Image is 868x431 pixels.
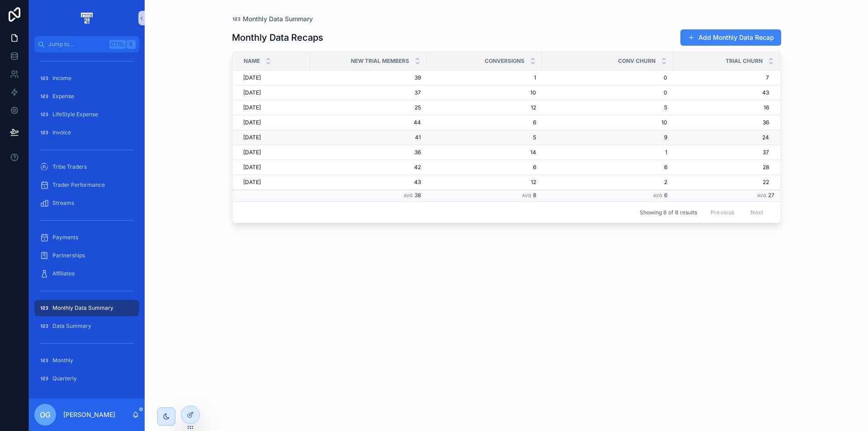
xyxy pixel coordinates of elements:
[432,134,536,141] span: 5
[34,177,139,193] a: Trader Performance
[653,193,662,198] small: Avg
[52,75,71,82] span: Income
[52,375,77,382] span: Quarterly
[243,179,305,186] a: [DATE]
[243,74,261,81] span: [DATE]
[432,149,536,156] a: 14
[522,193,531,198] small: Avg
[533,192,536,199] span: 8
[640,209,697,216] span: Showing 8 of 8 results
[34,106,139,123] a: LifeStyle Expense
[52,234,78,241] span: Payments
[673,179,769,186] a: 22
[34,265,139,282] a: Affiliates
[243,74,305,81] a: [DATE]
[547,134,667,141] a: 9
[52,129,71,136] span: Invoice
[79,11,94,25] img: App logo
[243,149,261,156] span: [DATE]
[316,119,421,126] a: 44
[34,370,139,387] a: Quarterly
[40,409,51,420] span: OG
[232,31,323,44] h1: Monthly Data Recaps
[34,318,139,334] a: Data Summary
[243,104,305,111] a: [DATE]
[547,119,667,126] a: 10
[34,229,139,246] a: Payments
[432,179,536,186] a: 12
[316,149,421,156] a: 36
[547,149,667,156] a: 1
[316,179,421,186] a: 43
[547,179,667,186] a: 2
[673,89,769,96] a: 43
[485,57,524,65] span: Conversions
[109,40,126,49] span: Ctrl
[547,104,667,111] a: 5
[547,164,667,171] a: 6
[432,89,536,96] a: 10
[432,119,536,126] a: 6
[34,88,139,104] a: Expense
[404,193,413,198] small: Avg
[34,247,139,264] a: Partnerships
[243,119,305,126] a: [DATE]
[243,134,305,141] a: [DATE]
[243,179,261,186] span: [DATE]
[34,352,139,369] a: Monthly
[547,74,667,81] a: 0
[316,164,421,171] span: 42
[243,89,261,96] span: [DATE]
[432,104,536,111] a: 12
[673,74,769,81] span: 7
[34,195,139,211] a: Streams
[52,304,113,312] span: Monthly Data Summary
[664,192,667,199] span: 6
[63,410,115,419] p: [PERSON_NAME]
[243,149,305,156] a: [DATE]
[768,192,774,199] span: 27
[34,70,139,86] a: Income
[52,93,74,100] span: Expense
[316,104,421,111] span: 25
[52,357,73,364] span: Monthly
[52,199,74,207] span: Streams
[232,14,313,24] a: Monthly Data Summary
[351,57,409,65] span: New Trial Members
[680,29,781,46] button: Add Monthly Data Recap
[243,89,305,96] a: [DATE]
[673,119,769,126] a: 36
[52,111,98,118] span: LifeStyle Expense
[673,149,769,156] span: 37
[316,89,421,96] a: 37
[673,104,769,111] a: 16
[432,164,536,171] a: 6
[673,134,769,141] a: 24
[243,164,305,171] a: [DATE]
[757,193,766,198] small: Avg
[726,57,763,65] span: Trial Churn
[34,36,139,52] button: Jump to...CtrlK
[52,252,85,259] span: Partnerships
[547,89,667,96] a: 0
[243,14,313,24] span: Monthly Data Summary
